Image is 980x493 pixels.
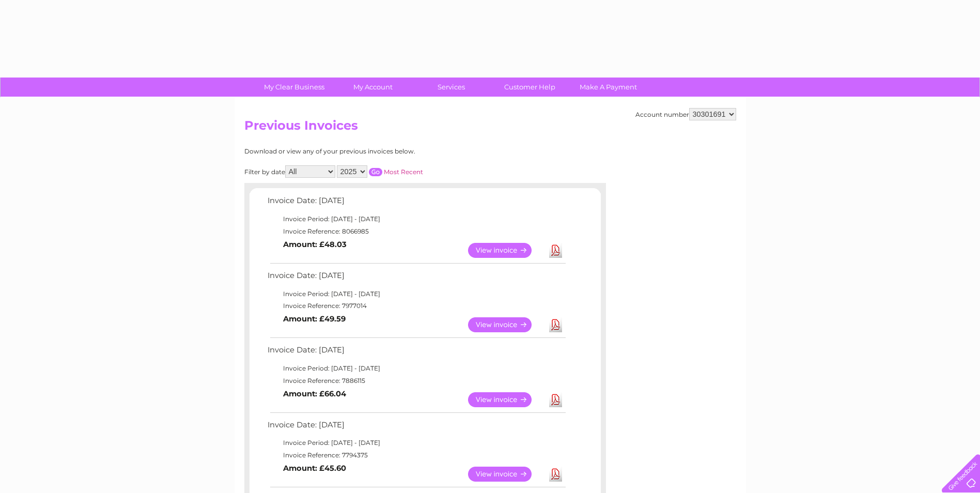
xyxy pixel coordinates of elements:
[283,464,346,473] b: Amount: £45.60
[549,467,562,482] a: Download
[244,165,516,178] div: Filter by date
[468,317,544,332] a: View
[468,467,544,482] a: View
[265,449,567,461] td: Invoice Reference: 7794375
[244,118,736,138] h2: Previous Invoices
[265,269,567,288] td: Invoice Date: [DATE]
[384,168,423,176] a: Most Recent
[265,418,567,437] td: Invoice Date: [DATE]
[487,78,572,97] a: Customer Help
[252,78,337,97] a: My Clear Business
[468,392,544,407] a: View
[265,343,567,362] td: Invoice Date: [DATE]
[265,225,567,238] td: Invoice Reference: 8066985
[265,213,567,225] td: Invoice Period: [DATE] - [DATE]
[265,437,567,449] td: Invoice Period: [DATE] - [DATE]
[265,362,567,375] td: Invoice Period: [DATE] - [DATE]
[265,288,567,300] td: Invoice Period: [DATE] - [DATE]
[549,243,562,258] a: Download
[265,375,567,387] td: Invoice Reference: 7886115
[265,300,567,312] td: Invoice Reference: 7977014
[283,240,347,249] b: Amount: £48.03
[265,194,567,213] td: Invoice Date: [DATE]
[409,78,494,97] a: Services
[244,148,516,155] div: Download or view any of your previous invoices below.
[468,243,544,258] a: View
[549,317,562,332] a: Download
[549,392,562,407] a: Download
[283,389,346,398] b: Amount: £66.04
[283,314,346,323] b: Amount: £49.59
[330,78,415,97] a: My Account
[635,108,736,120] div: Account number
[566,78,651,97] a: Make A Payment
